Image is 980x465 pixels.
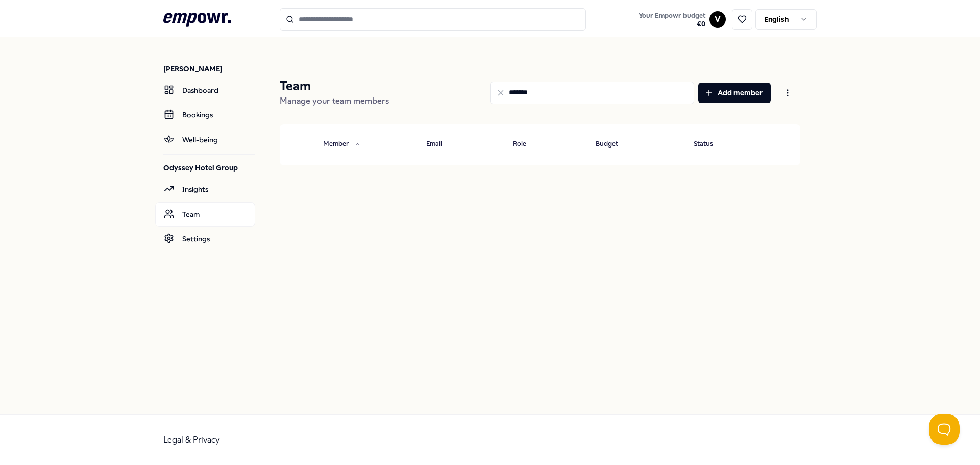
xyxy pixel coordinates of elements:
[280,78,389,94] p: Team
[163,163,255,173] p: Odyssey Hotel Group
[636,10,707,30] button: Your Empowr budget€0
[315,134,369,155] button: Member
[155,177,255,202] a: Insights
[155,227,255,251] a: Settings
[280,96,389,106] span: Manage your team members
[709,11,726,28] button: V
[155,128,255,152] a: Well-being
[163,64,255,74] p: [PERSON_NAME]
[155,202,255,227] a: Team
[505,134,547,155] button: Role
[155,78,255,103] a: Dashboard
[418,134,462,155] button: Email
[929,414,960,445] iframe: Help Scout Beacon - Open
[639,12,705,20] span: Your Empowr budget
[587,134,639,155] button: Budget
[685,134,733,155] button: Status
[155,103,255,127] a: Bookings
[639,20,705,28] span: € 0
[775,83,800,103] button: Open menu
[280,8,586,31] input: Search for products, categories or subcategories
[698,83,771,103] button: Add member
[163,435,220,445] a: Legal & Privacy
[634,9,709,30] a: Your Empowr budget€0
